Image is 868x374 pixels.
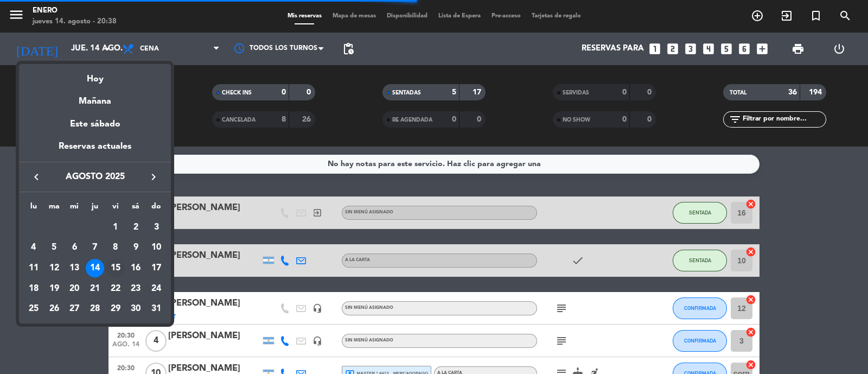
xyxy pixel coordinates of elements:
[126,299,146,319] td: 30 de agosto de 2025
[45,238,63,257] div: 5
[23,237,44,258] td: 4 de agosto de 2025
[126,200,146,217] th: sábado
[144,170,163,184] button: keyboard_arrow_right
[105,217,126,238] td: 1 de agosto de 2025
[126,259,145,277] div: 16
[146,237,167,258] td: 10 de agosto de 2025
[64,200,85,217] th: miércoles
[45,280,63,298] div: 19
[85,258,105,278] td: 14 de agosto de 2025
[23,200,44,217] th: lunes
[126,280,145,298] div: 23
[64,278,85,299] td: 20 de agosto de 2025
[23,299,44,319] td: 25 de agosto de 2025
[126,218,145,237] div: 2
[85,299,105,319] td: 28 de agosto de 2025
[106,218,125,237] div: 1
[146,278,167,299] td: 24 de agosto de 2025
[126,238,145,257] div: 9
[24,280,43,298] div: 18
[65,300,84,318] div: 27
[64,299,85,319] td: 27 de agosto de 2025
[106,300,125,318] div: 29
[46,170,144,184] span: agosto 2025
[86,259,104,277] div: 14
[126,300,145,318] div: 30
[44,200,65,217] th: martes
[85,200,105,217] th: jueves
[126,258,146,278] td: 16 de agosto de 2025
[19,64,171,86] div: Hoy
[146,258,167,278] td: 17 de agosto de 2025
[85,237,105,258] td: 7 de agosto de 2025
[19,140,171,162] div: Reservas actuales
[147,259,165,277] div: 17
[126,217,146,238] td: 2 de agosto de 2025
[19,109,171,140] div: Este sábado
[106,280,125,298] div: 22
[24,238,43,257] div: 4
[105,299,126,319] td: 29 de agosto de 2025
[106,259,125,277] div: 15
[23,217,105,238] td: AGO.
[147,238,165,257] div: 10
[64,258,85,278] td: 13 de agosto de 2025
[105,258,126,278] td: 15 de agosto de 2025
[105,237,126,258] td: 8 de agosto de 2025
[105,200,126,217] th: viernes
[105,278,126,299] td: 22 de agosto de 2025
[146,299,167,319] td: 31 de agosto de 2025
[86,300,104,318] div: 28
[24,259,43,277] div: 11
[23,278,44,299] td: 18 de agosto de 2025
[106,238,125,257] div: 8
[65,238,84,257] div: 6
[147,300,165,318] div: 31
[19,86,171,109] div: Mañana
[65,280,84,298] div: 20
[86,280,104,298] div: 21
[44,258,65,278] td: 12 de agosto de 2025
[86,238,104,257] div: 7
[147,170,160,183] i: keyboard_arrow_right
[27,170,46,184] button: keyboard_arrow_left
[146,200,167,217] th: domingo
[30,170,43,183] i: keyboard_arrow_left
[44,278,65,299] td: 19 de agosto de 2025
[126,237,146,258] td: 9 de agosto de 2025
[45,300,63,318] div: 26
[24,300,43,318] div: 25
[85,278,105,299] td: 21 de agosto de 2025
[147,218,165,237] div: 3
[23,258,44,278] td: 11 de agosto de 2025
[44,299,65,319] td: 26 de agosto de 2025
[146,217,167,238] td: 3 de agosto de 2025
[45,259,63,277] div: 12
[64,237,85,258] td: 6 de agosto de 2025
[44,237,65,258] td: 5 de agosto de 2025
[126,278,146,299] td: 23 de agosto de 2025
[65,259,84,277] div: 13
[147,280,165,298] div: 24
